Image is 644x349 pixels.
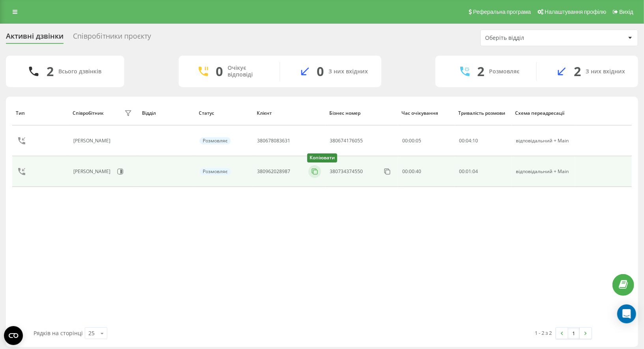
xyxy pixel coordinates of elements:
[34,329,83,337] span: Рядків на сторінці
[617,304,636,323] div: Open Intercom Messenger
[16,110,65,116] div: Тип
[473,9,531,15] span: Реферальна програма
[459,168,465,175] span: 00
[73,169,112,174] div: [PERSON_NAME]
[535,329,552,337] div: 1 - 2 з 2
[516,138,571,144] div: відповідальний + Main
[257,138,290,144] div: 380678083631
[6,32,63,44] div: Активні дзвінки
[88,329,95,337] div: 25
[257,169,290,174] div: 380962028987
[402,110,451,116] div: Час очікування
[228,65,268,78] div: Очікує відповіді
[459,110,508,116] div: Тривалість розмови
[73,32,151,44] div: Співробітники проєкту
[472,137,478,144] span: 10
[200,137,231,144] div: Розмовляє
[402,169,450,174] div: 00:00:40
[515,110,571,116] div: Схема переадресації
[586,68,625,75] div: З них вхідних
[568,328,580,339] a: 1
[329,110,394,116] div: Бізнес номер
[317,64,324,79] div: 0
[330,169,363,174] div: 380734374550
[459,169,478,174] div: : :
[574,64,581,79] div: 2
[307,153,337,162] div: Копіювати
[329,68,368,75] div: З них вхідних
[459,137,465,144] span: 00
[489,68,520,75] div: Розмовляє
[47,64,54,79] div: 2
[466,137,471,144] span: 04
[620,9,633,15] span: Вихід
[466,168,471,175] span: 01
[330,138,363,144] div: 380674176055
[142,110,191,116] div: Відділ
[545,9,606,15] span: Налаштування профілю
[216,64,223,79] div: 0
[485,35,579,41] div: Оберіть відділ
[58,68,101,75] div: Всього дзвінків
[200,168,231,175] div: Розмовляє
[459,138,478,144] div: : :
[478,64,485,79] div: 2
[73,138,112,144] div: [PERSON_NAME]
[516,169,571,174] div: відповідальний + Main
[199,110,249,116] div: Статус
[402,138,450,144] div: 00:00:05
[73,110,104,116] div: Співробітник
[4,326,23,345] button: Open CMP widget
[472,168,478,175] span: 04
[257,110,322,116] div: Клієнт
